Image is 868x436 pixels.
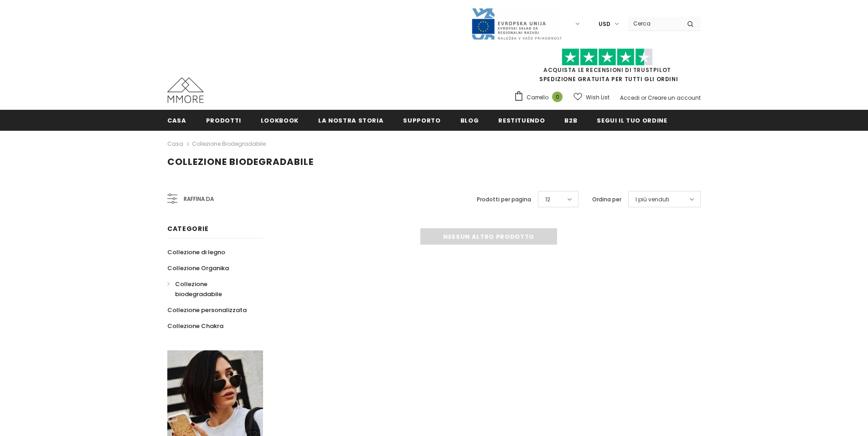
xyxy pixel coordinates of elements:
img: Fidati di Pilot Stars [562,48,653,66]
label: Prodotti per pagina [477,195,531,204]
a: Blog [460,110,479,130]
span: supporto [403,116,440,125]
span: Collezione biodegradabile [175,280,222,298]
a: Casa [167,110,186,130]
span: SPEDIZIONE GRATUITA PER TUTTI GLI ORDINI [514,52,701,83]
span: I più venduti [635,195,669,204]
span: Raffina da [184,194,214,204]
a: Prodotti [206,110,241,130]
span: or [641,94,646,102]
span: Lookbook [261,116,299,125]
a: Acquista le recensioni di TrustPilot [543,66,671,74]
span: B2B [564,116,577,125]
a: Collezione biodegradabile [192,140,266,148]
span: Collezione biodegradabile [167,155,314,168]
span: Segui il tuo ordine [597,116,667,125]
span: Carrello [527,93,548,102]
span: 12 [545,195,550,204]
a: Creare un account [648,94,701,102]
span: La nostra storia [318,116,383,125]
span: Collezione Organika [167,264,229,272]
a: Collezione personalizzata [167,302,247,318]
span: Blog [460,116,479,125]
a: Lookbook [261,110,299,130]
a: Casa [167,138,183,149]
span: Wish List [586,93,610,102]
span: Casa [167,116,186,125]
input: Search Site [628,17,680,30]
a: Javni Razpis [471,20,562,27]
a: Collezione biodegradabile [167,276,253,302]
a: Carrello 0 [514,91,567,104]
a: supporto [403,110,440,130]
a: La nostra storia [318,110,383,130]
a: Collezione Chakra [167,318,223,334]
span: USD [599,20,610,29]
a: Collezione Organika [167,260,229,276]
a: Segui il tuo ordine [597,110,667,130]
span: Prodotti [206,116,241,125]
span: Categorie [167,224,208,233]
a: Collezione di legno [167,244,225,260]
img: Casi MMORE [167,77,204,103]
span: 0 [552,92,563,102]
span: Collezione personalizzata [167,306,247,314]
span: Collezione Chakra [167,322,223,330]
a: Accedi [620,94,640,102]
span: Collezione di legno [167,248,225,256]
img: Javni Razpis [471,7,562,41]
label: Ordina per [592,195,621,204]
span: Restituendo [498,116,545,125]
a: Wish List [573,89,610,105]
a: B2B [564,110,577,130]
a: Restituendo [498,110,545,130]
